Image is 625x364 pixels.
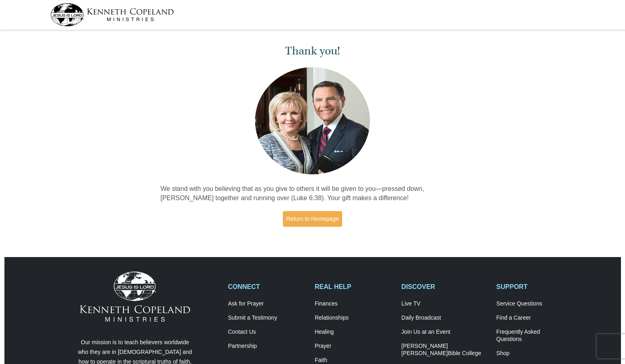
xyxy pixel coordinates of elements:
[228,343,306,350] a: Partnership
[228,314,306,322] a: Submit a Testimony
[448,350,481,356] span: Bible College
[228,300,306,308] a: Ask for Prayer
[228,283,306,291] h2: CONNECT
[496,328,575,343] a: Frequently AskedQuestions
[401,314,488,322] a: Daily Broadcast
[496,314,575,322] a: Find a Career
[161,44,465,58] h1: Thank you!
[315,343,393,350] a: Prayer
[315,314,393,322] a: Relationships
[315,300,393,308] a: Finances
[401,328,488,336] a: Join Us at an Event
[228,328,306,336] a: Contact Us
[401,300,488,308] a: Live TV
[315,328,393,336] a: Healing
[80,272,190,322] img: Kenneth Copeland Ministries
[161,184,465,203] p: We stand with you believing that as you give to others it will be given to you—pressed down, [PER...
[401,283,488,291] h2: DISCOVER
[253,65,372,176] img: Kenneth and Gloria
[401,343,488,357] a: [PERSON_NAME] [PERSON_NAME]Bible College
[315,357,393,364] a: Faith
[496,350,575,357] a: Shop
[50,3,174,26] img: kcm-header-logo.svg
[283,211,343,227] a: Return to Homepage
[315,283,393,291] h2: REAL HELP
[496,300,575,308] a: Service Questions
[496,283,575,291] h2: SUPPORT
